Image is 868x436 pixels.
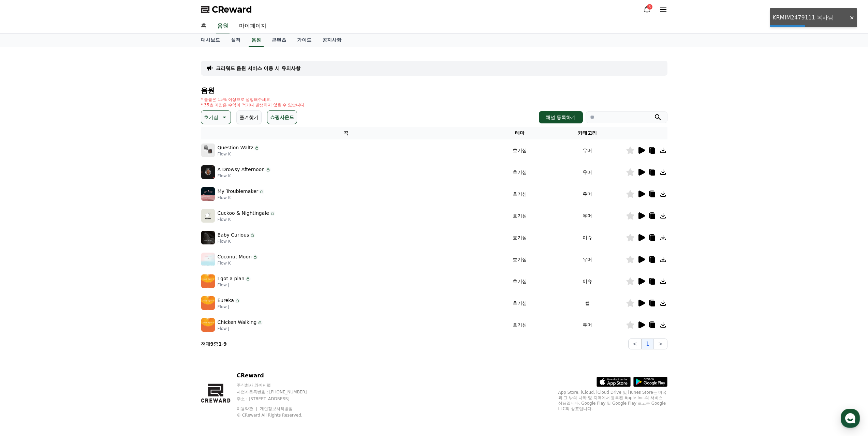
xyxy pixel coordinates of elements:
img: music [201,231,215,244]
td: 호기심 [491,270,549,292]
img: music [201,144,215,157]
img: music [201,187,215,201]
p: App Store, iCloud, iCloud Drive 및 iTunes Store는 미국과 그 밖의 나라 및 지역에서 등록된 Apple Inc.의 서비스 상표입니다. Goo... [558,390,667,411]
a: 마이페이지 [234,19,272,33]
img: music [201,274,215,288]
td: 호기심 [491,314,549,336]
a: CReward [201,4,252,15]
p: * 볼륨은 15% 이상으로 설정해주세요. [201,97,306,102]
a: 설정 [88,216,131,233]
p: A Drowsy Afternoon [218,166,265,173]
button: 1 [642,339,654,349]
a: 3 [643,5,651,14]
a: 실적 [225,34,246,47]
a: 홈 [195,19,212,33]
a: 크리워드 음원 서비스 이용 시 유의사항 [216,65,300,72]
p: CReward [237,372,320,380]
th: 카테고리 [549,127,626,139]
p: Baby Curious [218,231,249,239]
td: 유머 [549,249,626,270]
span: CReward [212,4,252,15]
p: Flow K [218,239,255,244]
button: < [628,339,642,349]
button: > [654,339,667,349]
p: Flow J [218,304,240,310]
p: I got a plan [218,275,245,282]
th: 테마 [491,127,549,139]
a: 대시보드 [195,34,225,47]
td: 호기심 [491,227,549,249]
img: music [201,209,215,223]
p: Flow K [218,195,265,200]
a: 공지사항 [317,34,347,47]
td: 유머 [549,183,626,205]
td: 썰 [549,292,626,314]
button: 채널 등록하기 [539,111,583,123]
td: 호기심 [491,205,549,227]
strong: 9 [210,341,214,347]
a: 콘텐츠 [266,34,292,47]
p: Question Waltz [218,144,253,151]
p: Eureka [218,297,234,304]
p: Flow J [218,326,263,331]
td: 유머 [549,139,626,161]
td: 이슈 [549,227,626,249]
img: music [201,318,215,332]
h4: 음원 [201,87,667,94]
p: Flow K [218,217,275,222]
a: 홈 [2,216,45,233]
p: Coconut Moon [218,253,252,260]
p: 주식회사 와이피랩 [237,382,320,388]
td: 호기심 [491,183,549,205]
button: 호기심 [201,110,231,124]
img: music [201,253,215,266]
strong: 9 [223,341,227,347]
p: 호기심 [204,112,218,122]
p: * 35초 미만은 수익이 적거나 발생하지 않을 수 있습니다. [201,102,306,108]
p: © CReward All Rights Reserved. [237,412,320,418]
a: 가이드 [292,34,317,47]
a: 이용약관 [237,406,258,411]
div: 3 [647,4,652,10]
img: music [201,296,215,310]
td: 유머 [549,314,626,336]
td: 이슈 [549,270,626,292]
th: 곡 [201,127,491,139]
td: 유머 [549,205,626,227]
p: 전체 중 - [201,341,227,347]
a: 음원 [249,34,264,47]
p: 주소 : [STREET_ADDRESS] [237,396,320,402]
a: 음원 [216,19,230,33]
td: 호기심 [491,249,549,270]
p: Flow K [218,260,258,266]
span: 대화 [62,227,71,232]
p: Chicken Walking [218,319,257,326]
span: 설정 [105,226,114,232]
p: 사업자등록번호 : [PHONE_NUMBER] [237,389,320,395]
p: My Troublemaker [218,188,259,195]
td: 호기심 [491,292,549,314]
td: 유머 [549,161,626,183]
a: 대화 [45,216,88,233]
button: 즐겨찾기 [236,110,262,124]
p: Flow K [218,173,271,179]
p: Flow J [218,282,251,288]
strong: 1 [218,341,222,347]
button: 쇼핑사운드 [267,110,297,124]
img: music [201,165,215,179]
p: Flow K [218,151,260,157]
p: Cuckoo & Nightingale [218,210,269,217]
a: 개인정보처리방침 [260,406,293,411]
td: 호기심 [491,139,549,161]
td: 호기심 [491,161,549,183]
span: 홈 [21,226,26,232]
